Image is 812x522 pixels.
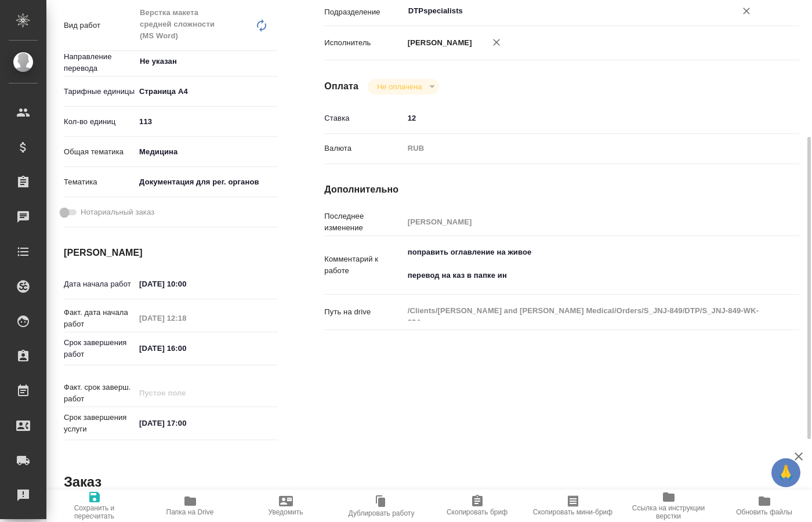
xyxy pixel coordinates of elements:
button: Сохранить и пересчитать [46,490,142,522]
p: [PERSON_NAME] [404,37,472,49]
p: Вид работ [64,20,135,31]
button: Дублировать работу [333,490,429,522]
button: Open [271,60,274,63]
textarea: поправить оглавление на живое перевод на каз в папке ин [404,242,760,285]
span: Папка на Drive [166,508,214,516]
p: Кол-во единиц [64,116,135,128]
button: Уведомить [238,490,333,522]
p: Комментарий к работе [324,253,403,277]
p: Общая тематика [64,146,135,158]
input: ✎ Введи что-нибудь [135,340,237,357]
span: Сохранить и пересчитать [53,504,135,520]
h4: Дополнительно [324,183,799,197]
span: Ссылка на инструкции верстки [628,504,709,520]
span: Дублировать работу [349,509,415,517]
input: ✎ Введи что-нибудь [404,110,760,126]
input: Пустое поле [135,385,237,401]
p: Тарифные единицы [64,86,135,97]
p: Срок завершения работ [64,337,135,360]
button: Удалить исполнителя [484,30,509,55]
input: ✎ Введи что-нибудь [135,275,237,292]
span: Обновить файлы [736,508,792,516]
span: 🙏 [776,461,796,485]
div: Страница А4 [135,82,278,101]
input: ✎ Введи что-нибудь [135,113,278,130]
button: Папка на Drive [142,490,238,522]
h4: Оплата [324,79,358,93]
button: Не оплачена [374,82,425,92]
p: Последнее изменение [324,211,403,234]
p: Исполнитель [324,37,403,49]
input: Пустое поле [404,213,760,230]
textarea: /Clients/[PERSON_NAME] and [PERSON_NAME] Medical/Orders/S_JNJ-849/DTP/S_JNJ-849-WK-024 [404,301,760,321]
p: Срок завершения услуги [64,412,135,435]
div: Медицина [135,142,278,162]
p: Тематика [64,176,135,188]
span: Скопировать мини-бриф [533,508,612,516]
p: Валюта [324,143,403,154]
div: Документация для рег. органов [135,172,278,192]
p: Подразделение [324,6,403,18]
button: Скопировать мини-бриф [525,490,621,522]
button: Open [753,10,756,12]
button: Ссылка на инструкции верстки [621,490,716,522]
button: Очистить [738,3,755,19]
div: RUB [404,139,760,158]
p: Путь на drive [324,306,403,318]
p: Дата начала работ [64,278,135,290]
div: Не оплачена [368,79,439,95]
span: Скопировать бриф [447,508,507,516]
p: Ставка [324,113,403,124]
input: Пустое поле [135,310,237,327]
p: Направление перевода [64,51,135,74]
button: 🙏 [771,458,800,487]
p: Факт. дата начала работ [64,307,135,330]
button: Обновить файлы [716,490,812,522]
input: ✎ Введи что-нибудь [135,415,237,432]
h4: [PERSON_NAME] [64,246,278,260]
span: Уведомить [269,508,303,516]
h2: Заказ [64,473,101,491]
p: Факт. срок заверш. работ [64,382,135,405]
span: Нотариальный заказ [81,206,154,218]
button: Скопировать бриф [429,490,525,522]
